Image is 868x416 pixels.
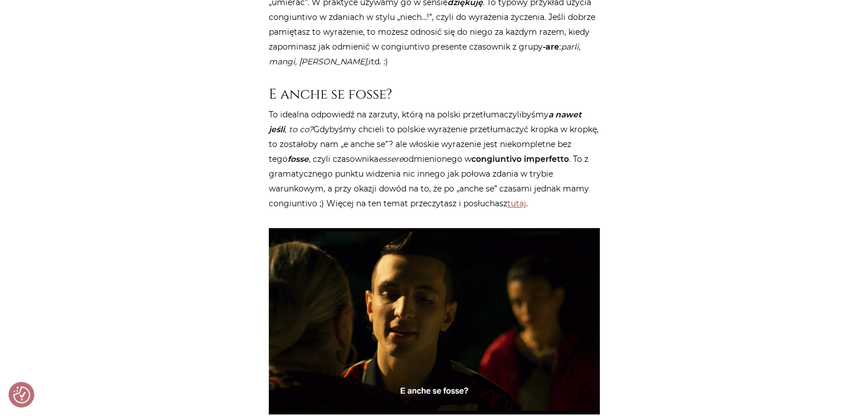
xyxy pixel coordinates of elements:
p: To idealna odpowiedź na zarzuty, którą na polski przetłumaczylibyśmy Gdybyśmy chcieli to polskie ... [269,107,600,211]
a: tutaj (otwiera się na nowej zakładce) [507,198,526,209]
strong: a nawet jeśli [269,109,582,134]
img: Revisit consent button [13,386,30,403]
em: fosse [288,154,309,164]
h3: E anche se fosse? [269,86,600,103]
button: Preferencje co do zgód [13,386,30,403]
strong: -are [543,42,559,52]
em: , to co? [269,109,582,134]
strong: congiuntivo imperfetto [471,154,569,164]
em: essere [378,154,403,164]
